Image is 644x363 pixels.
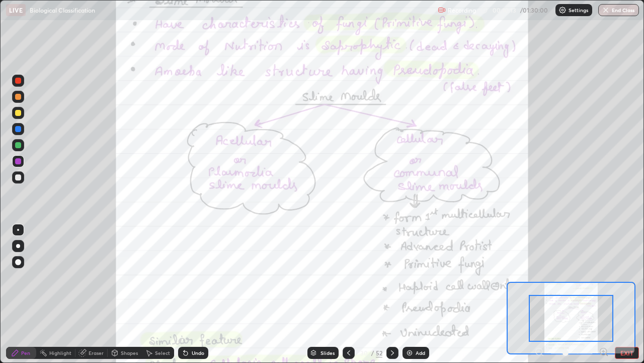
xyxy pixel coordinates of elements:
[602,6,610,14] img: end-class-cross
[615,347,639,359] button: EXIT
[192,350,204,355] div: Undo
[448,7,476,14] p: Recording
[598,4,639,16] button: End Class
[30,6,95,14] p: Biological Classification
[320,350,335,355] div: Slides
[376,348,382,357] div: 52
[9,6,23,14] p: LIVE
[406,349,414,357] img: add-slide-button
[21,350,30,355] div: Pen
[416,350,425,355] div: Add
[558,6,567,14] img: class-settings-icons
[359,350,369,356] div: 30
[371,350,374,356] div: /
[569,8,588,13] p: Settings
[121,350,138,355] div: Shapes
[89,350,104,355] div: Eraser
[49,350,71,355] div: Highlight
[438,6,446,14] img: recording.375f2c34.svg
[155,350,170,355] div: Select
